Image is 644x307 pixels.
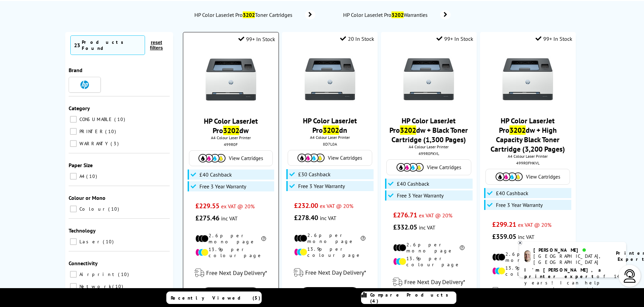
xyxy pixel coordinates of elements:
div: Products Found [82,39,141,51]
input: WARRANTY 3 [70,140,77,147]
a: HP Color LaserJet Pro3202dn [303,116,357,135]
span: HP Color LaserJet Pro Toner Cartridges [194,11,295,18]
img: hp-3202dn-front-small.jpg [403,54,454,104]
div: 99+ In Stock [238,36,275,42]
a: View [200,287,262,305]
a: View Cartridges [390,163,467,172]
div: [GEOGRAPHIC_DATA], [GEOGRAPHIC_DATA] [533,253,607,265]
li: 13.9p per colour page [393,255,464,268]
span: Compare Products (4) [370,292,456,304]
span: £40 Cashback [199,171,232,178]
span: WARRANTY [78,141,110,147]
li: 2.6p per mono page [294,232,365,244]
li: 13.9p per colour page [294,246,365,258]
input: Airprint 10 [70,271,77,278]
span: Free 3 Year Warranty [298,183,345,189]
span: £40 Cashback [496,190,528,196]
span: Paper Size [69,162,93,168]
mark: 3202 [400,125,416,135]
div: 8D7L0A [287,142,373,147]
button: reset filters [145,39,168,51]
span: View Cartridges [229,155,263,161]
span: ex VAT @ 20% [419,212,452,219]
a: HP Color LaserJet Pro3202dw + Black Toner Cartridge (1,300 Pages) [389,116,468,144]
div: modal_delivery [285,263,374,282]
span: View Cartridges [427,164,461,171]
span: £40 Cashback [397,180,429,187]
input: Laser 10 [70,238,77,245]
a: View Cartridges [489,173,566,181]
span: Free 3 Year Warranty [397,192,444,199]
mark: 3202 [323,125,339,135]
a: View Cartridges [291,154,368,162]
span: Colour or Mono [69,194,105,201]
span: HP Color LaserJet Pro Warranties [342,11,430,18]
span: A4 Colour Laser Printer [483,154,572,159]
span: Airprint [78,271,117,277]
img: Cartridges [397,163,424,172]
span: £276.71 [393,211,417,219]
a: View [299,287,361,305]
span: CONSUMABLE [78,116,114,122]
img: user-headset-light.svg [623,269,637,283]
span: Free 3 Year Warranty [496,202,543,208]
mark: 3202 [509,125,526,135]
span: Connectivity [69,260,98,267]
span: Free Next Day Delivery* [305,269,366,276]
span: Free Next Day Delivery* [206,269,267,277]
div: 99+ In Stock [436,35,473,42]
b: I'm [PERSON_NAME], a printer expert [524,267,603,279]
span: 10 [108,206,121,212]
img: Cartridges [198,154,225,162]
img: Cartridges [297,154,325,162]
a: HP Color LaserJet Pro3202Warranties [342,10,451,20]
input: Network 10 [70,283,77,290]
div: 499R0F [188,142,273,147]
span: PRINTER [78,128,104,134]
span: A4 Colour Laser Printer [384,144,473,149]
span: inc VAT [320,215,336,221]
input: Colour 10 [70,206,77,212]
div: 99+ In Stock [535,35,572,42]
span: £30 Cashback [298,171,331,178]
div: modal_delivery [187,264,275,282]
div: [PERSON_NAME] [533,247,607,253]
span: ex VAT @ 20% [221,203,255,210]
div: 20 In Stock [340,35,374,42]
li: 13.9p per colour page [195,246,266,258]
mark: 3202 [223,126,239,135]
span: £232.00 [294,201,318,210]
span: A4 Colour Laser Printer [285,135,374,140]
span: 10 [112,283,125,289]
span: 10 [114,116,127,122]
input: A4 10 [70,173,77,180]
span: £299.21 [492,220,516,229]
span: £229.55 [195,202,219,210]
mark: 3202 [243,11,255,18]
img: hp-3202dn-front-small.jpg [206,54,256,105]
span: Free Next Day Delivery* [404,278,465,286]
a: Compare Products (4) [361,291,456,304]
img: hp-3202dn-front-small.jpg [502,54,553,104]
span: inc VAT [419,224,435,231]
a: HP Color LaserJet Pro3202Toner Cartridges [194,10,315,20]
span: Network [78,283,112,289]
input: CONSUMABLE 10 [70,116,77,123]
a: Recently Viewed (5) [166,291,262,304]
span: View Cartridges [526,174,560,180]
span: Brand [69,67,82,73]
span: 10 [86,173,99,179]
img: ashley-livechat.png [524,250,531,262]
span: Colour [78,206,108,212]
span: ex VAT @ 20% [518,221,551,228]
span: £359.05 [492,232,516,241]
span: £275.46 [195,214,219,222]
div: modal_delivery [384,273,473,291]
span: Recently Viewed (5) [171,295,261,301]
img: hp-3202dn-front-small.jpg [305,54,355,104]
li: 13.9p per colour page [492,265,564,277]
span: A4 Colour Laser Printer [187,135,275,140]
span: 23 [74,42,80,49]
span: inc VAT [221,215,238,222]
div: 499R0FKVL [386,151,472,156]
